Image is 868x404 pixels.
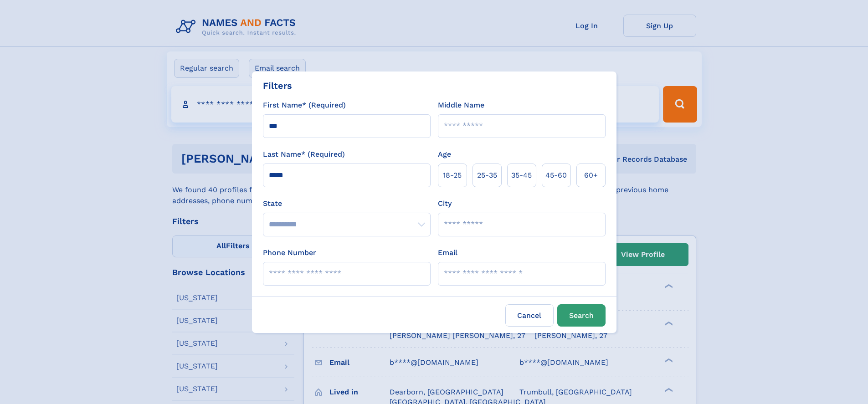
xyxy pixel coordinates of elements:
[263,100,346,111] label: First Name* (Required)
[263,149,345,160] label: Last Name* (Required)
[438,100,484,111] label: Middle Name
[443,170,462,181] span: 18‑25
[511,170,532,181] span: 35‑45
[505,304,554,327] label: Cancel
[263,247,316,258] label: Phone Number
[557,304,606,327] button: Search
[584,170,598,181] span: 60+
[438,247,457,258] label: Email
[545,170,567,181] span: 45‑60
[263,79,292,92] div: Filters
[438,198,452,209] label: City
[477,170,497,181] span: 25‑35
[263,198,431,209] label: State
[438,149,451,160] label: Age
